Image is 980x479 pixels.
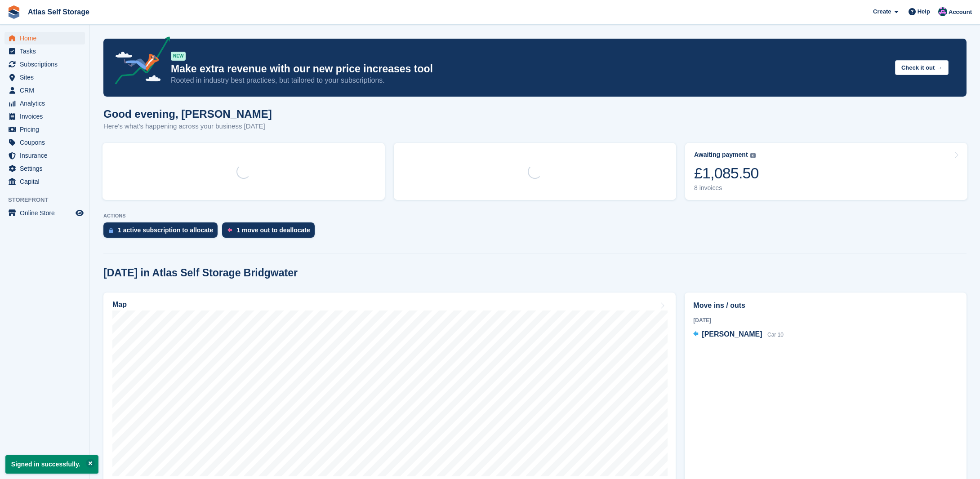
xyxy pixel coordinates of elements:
h2: [DATE] in Atlas Self Storage Bridgwater [103,267,298,279]
h1: Good evening, [PERSON_NAME] [103,108,272,120]
span: Subscriptions [20,58,74,71]
a: menu [4,58,85,71]
span: Analytics [20,97,74,110]
span: Car 10 [767,332,784,338]
p: Here's what's happening across your business [DATE] [103,121,272,132]
p: Rooted in industry best practices, but tailored to your subscriptions. [171,75,888,85]
span: Sites [20,71,74,84]
span: Help [918,7,930,16]
span: Create [873,7,891,16]
span: Online Store [20,207,74,219]
a: menu [4,175,85,188]
a: menu [4,45,85,58]
h2: Move ins / outs [693,300,958,311]
div: 1 active subscription to allocate [118,226,213,234]
div: Awaiting payment [694,151,748,159]
span: Home [20,32,74,44]
p: Signed in successfully. [5,455,98,474]
div: 8 invoices [694,184,759,192]
a: menu [4,84,85,97]
a: [PERSON_NAME] Car 10 [693,329,784,341]
span: Pricing [20,123,74,136]
a: 1 move out to deallocate [222,222,319,242]
a: menu [4,32,85,44]
span: [PERSON_NAME] [702,330,762,338]
img: price-adjustments-announcement-icon-8257ccfd72463d97f412b2fc003d46551f7dbcb40ab6d574587a9cd5c0d94... [107,36,170,88]
img: icon-info-grey-7440780725fd019a000dd9b08b2336e03edf1995a4989e88bcd33f0948082b44.svg [750,153,756,158]
p: Make extra revenue with our new price increases tool [171,62,888,75]
span: Tasks [20,45,74,58]
a: Atlas Self Storage [24,4,93,19]
div: £1,085.50 [694,164,759,182]
span: Insurance [20,149,74,162]
a: menu [4,207,85,219]
button: Check it out → [895,60,949,75]
a: Preview store [74,208,85,218]
span: Capital [20,175,74,188]
p: ACTIONS [103,213,967,219]
img: stora-icon-8386f47178a22dfd0bd8f6a31ec36ba5ce8667c1dd55bd0f319d3a0aa187defe.svg [7,5,21,19]
div: [DATE] [693,316,958,324]
a: menu [4,71,85,84]
span: Coupons [20,136,74,149]
div: 1 move out to deallocate [236,226,310,234]
span: Settings [20,162,74,175]
a: menu [4,110,85,123]
a: 1 active subscription to allocate [103,222,222,242]
img: active_subscription_to_allocate_icon-d502201f5373d7db506a760aba3b589e785aa758c864c3986d89f69b8ff3... [109,227,113,233]
a: menu [4,97,85,110]
img: Ryan Carroll [938,7,947,16]
span: Account [949,8,972,17]
img: move_outs_to_deallocate_icon-f764333ba52eb49d3ac5e1228854f67142a1ed5810a6f6cc68b1a99e826820c5.svg [227,227,232,233]
h2: Map [112,301,127,309]
a: menu [4,162,85,175]
div: NEW [171,52,186,61]
a: Awaiting payment £1,085.50 8 invoices [685,143,967,200]
span: Invoices [20,110,74,123]
span: Storefront [8,195,89,204]
span: CRM [20,84,74,97]
a: menu [4,136,85,149]
a: menu [4,149,85,162]
a: menu [4,123,85,136]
